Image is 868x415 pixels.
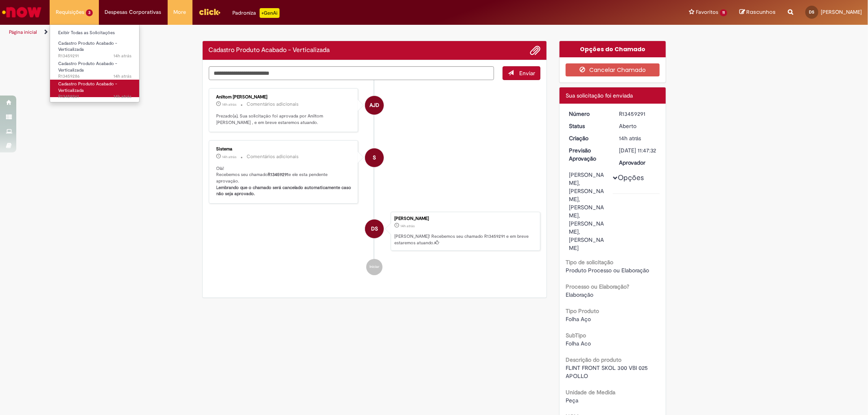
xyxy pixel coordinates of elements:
span: DS [809,9,815,15]
a: Aberto R13459286 : Cadastro Produto Acabado - Verticalizada [50,59,140,77]
img: click_logo_yellow_360x200.png [199,6,221,18]
div: Aniltom [PERSON_NAME] [216,95,352,100]
div: R13459291 [619,110,657,118]
p: Olá! Recebemos seu chamado e ele esta pendente aprovação. [216,165,352,198]
div: [DATE] 11:47:32 [619,146,657,154]
time: 28/08/2025 16:47:32 [619,135,641,142]
span: Cadastro Produto Acabado - Verticalizada [58,61,117,73]
span: R13459291 [58,53,131,59]
b: Tipo Produto [566,307,599,315]
span: S [373,148,376,167]
span: AJD [370,96,379,115]
span: DS [371,219,378,239]
span: [PERSON_NAME] [821,9,862,15]
span: 14h atrás [114,73,131,79]
span: 3 [86,9,93,16]
button: Adicionar anexos [530,45,540,56]
span: Elaboração [566,291,593,298]
span: Favoritos [696,8,718,16]
a: Aberto R13459261 : Cadastro Produto Acabado - Verticalizada [50,80,140,97]
div: Opções do Chamado [560,41,666,57]
span: 14h atrás [223,154,237,159]
span: FLINT FRONT SKOL 300 VBI 025 APOLLO [566,364,649,380]
b: SubTipo [566,332,586,339]
span: Folha Aco [566,340,591,347]
a: Exibir Todas as Solicitações [50,28,140,37]
div: Douglas Santos Da Silva [365,219,384,238]
span: Sua solicitação foi enviada [566,92,633,99]
span: Peça [566,397,578,404]
time: 28/08/2025 17:08:24 [223,102,237,107]
span: Produto Processo ou Elaboração [566,267,649,274]
b: Unidade de Medida [566,389,615,396]
textarea: Digite sua mensagem aqui... [209,66,494,80]
div: [PERSON_NAME], [PERSON_NAME], [PERSON_NAME], [PERSON_NAME], [PERSON_NAME] [569,171,607,252]
b: Processo ou Elaboração? [566,283,629,290]
a: Aberto R13459291 : Cadastro Produto Acabado - Verticalizada [50,39,140,56]
span: More [174,8,186,16]
span: Enviar [519,70,535,77]
li: Douglas Santos Da Silva [209,212,541,251]
span: 14h atrás [400,224,415,228]
span: R13459286 [58,73,131,80]
dt: Aprovador [613,159,663,167]
div: Sistema [216,147,352,152]
span: 14h atrás [619,135,641,142]
span: 14h atrás [114,53,131,59]
div: Padroniza [233,8,280,18]
span: Folha Aço [566,315,591,323]
time: 28/08/2025 16:47:44 [223,154,237,159]
b: R13459291 [268,172,289,178]
span: Requisições [56,8,84,16]
p: [PERSON_NAME]! Recebemos seu chamado R13459291 e em breve estaremos atuando. [394,233,536,246]
a: Página inicial [9,29,37,35]
ul: Trilhas de página [6,25,573,40]
div: Aberto [619,122,657,130]
b: Lembrando que o chamado será cancelado automaticamente caso não seja aprovado. [216,185,353,197]
dt: Número [563,110,613,118]
span: 14h atrás [114,93,131,100]
b: Descrição do produto [566,356,621,363]
small: Comentários adicionais [247,153,299,160]
dt: Criação [563,134,613,142]
span: 11 [720,9,727,16]
div: System [365,148,384,167]
span: R13459261 [58,93,131,100]
time: 28/08/2025 16:47:32 [400,224,415,228]
b: Tipo de solicitação [566,259,613,266]
ul: Histórico de tíquete [209,80,541,283]
small: Comentários adicionais [247,101,299,108]
div: [PERSON_NAME] [394,216,536,221]
div: Aniltom Jose De Melo [365,96,384,115]
dt: Status [563,122,613,130]
button: Cancelar Chamado [566,63,660,76]
p: Prezado(a), Sua solicitação foi aprovada por Aniltom [PERSON_NAME] , e em breve estaremos atuando. [216,113,352,126]
dt: Previsão Aprovação [563,146,613,163]
span: 14h atrás [223,102,237,107]
span: Rascunhos [746,8,776,16]
img: ServiceNow [1,4,43,20]
h2: Cadastro Produto Acabado - Verticalizada Histórico de tíquete [209,47,330,54]
span: Cadastro Produto Acabado - Verticalizada [58,81,117,93]
span: Despesas Corporativas [105,8,162,16]
a: Rascunhos [739,9,776,16]
ul: Requisições [50,24,140,102]
button: Enviar [503,66,540,80]
span: Cadastro Produto Acabado - Verticalizada [58,40,117,53]
div: 28/08/2025 16:47:32 [619,134,657,142]
p: +GenAi [260,8,280,18]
